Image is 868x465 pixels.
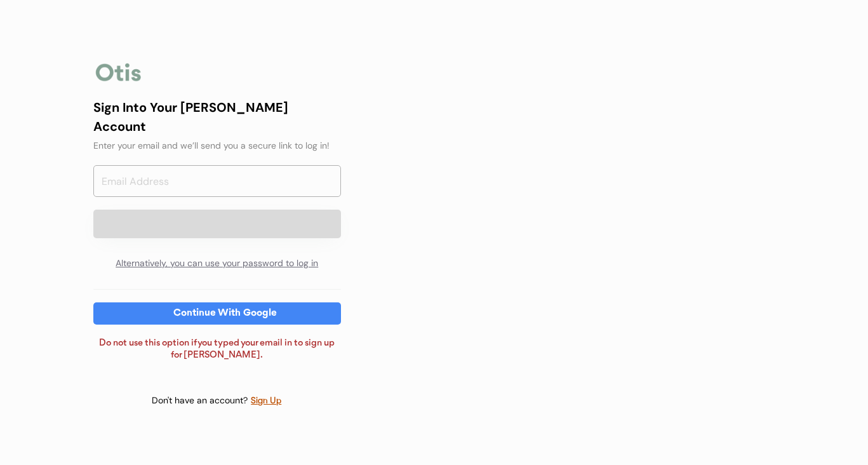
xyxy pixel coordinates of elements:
[93,98,341,136] div: Sign Into Your [PERSON_NAME] Account
[93,251,341,276] div: Alternatively, you can use your password to log in
[93,337,341,362] div: Do not use this option if you typed your email in to sign up for [PERSON_NAME].
[250,394,282,408] div: Sign Up
[170,309,281,318] div: Continue With Google
[152,394,250,407] div: Don't have an account?
[93,139,341,152] div: Enter your email and we’ll send you a secure link to log in!
[93,165,341,197] input: Email Address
